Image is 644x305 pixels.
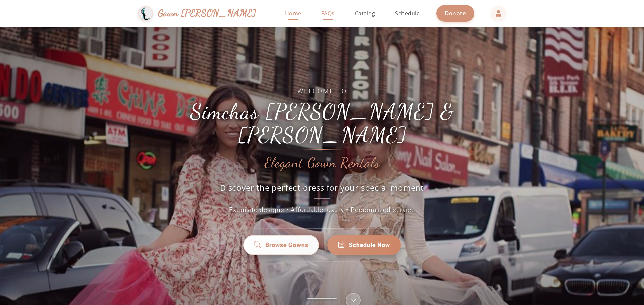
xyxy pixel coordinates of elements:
span: Catalog [355,10,375,17]
span: Schedule [395,10,420,17]
span: Welcome to [171,87,473,96]
p: Exquisite designs • Affordable luxury • Personalized service [171,205,473,215]
img: Gown Gmach Logo [138,6,153,21]
span: Schedule Now [349,241,390,249]
span: FAQs [321,10,335,17]
a: Gown [PERSON_NAME] [138,4,263,23]
span: Gown [PERSON_NAME] [158,6,256,20]
p: Discover the perfect dress for your special moment [213,182,431,199]
h2: Elegant Gown Rentals [265,155,380,171]
span: Browse Gowns [265,240,309,249]
h1: Simchas [PERSON_NAME] & [PERSON_NAME] [171,100,473,147]
a: Donate [436,5,474,21]
span: Donate [445,9,466,17]
span: Home [285,10,301,17]
iframe: Chatra live chat [597,285,637,298]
